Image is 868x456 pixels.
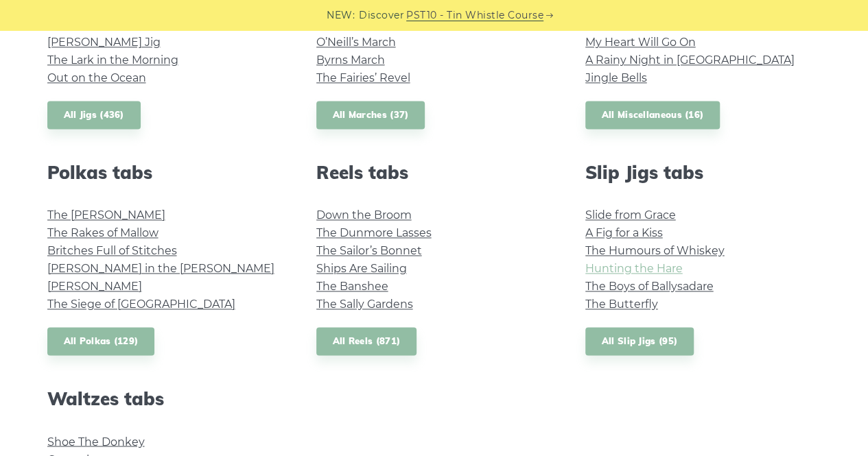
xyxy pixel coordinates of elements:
a: Shoe The Donkey [47,435,145,448]
a: All Reels (871) [316,327,417,355]
a: The Fairies’ Revel [316,71,410,84]
span: NEW: [327,8,355,23]
a: Hunting the Hare [585,262,683,275]
h2: Waltzes tabs [47,388,283,409]
h2: Slip Jigs tabs [585,162,821,183]
h2: Reels tabs [316,162,552,183]
a: The Rakes of Mallow [47,226,159,239]
a: The [PERSON_NAME] [47,208,165,221]
a: The Butterfly [585,298,658,311]
a: [PERSON_NAME] [47,280,142,293]
a: The Lark in the Morning [47,53,178,67]
a: The Boys of Ballysadare [585,280,714,293]
a: Down the Broom [316,208,412,221]
span: Discover [359,8,404,23]
a: The Banshee [316,280,388,293]
a: Jingle Bells [585,71,647,84]
a: All Polkas (129) [47,327,155,355]
a: Britches Full of Stitches [47,244,177,257]
a: A Rainy Night in [GEOGRAPHIC_DATA] [585,53,795,67]
a: The Sailor’s Bonnet [316,244,422,257]
a: All Marches (37) [316,101,425,129]
a: Slide from Grace [585,208,676,221]
a: [PERSON_NAME] Jig [47,36,161,49]
a: Ships Are Sailing [316,262,407,275]
a: All Jigs (436) [47,101,141,129]
a: The Sally Gardens [316,298,413,311]
a: O’Neill’s March [316,36,396,49]
a: PST10 - Tin Whistle Course [406,8,543,23]
a: The Siege of [GEOGRAPHIC_DATA] [47,298,235,311]
a: The Humours of Whiskey [585,244,725,257]
a: The Dunmore Lasses [316,226,432,239]
a: All Slip Jigs (95) [585,327,694,355]
h2: Polkas tabs [47,162,283,183]
a: My Heart Will Go On [585,36,696,49]
a: Out on the Ocean [47,71,146,84]
a: A Fig for a Kiss [585,226,663,239]
a: All Miscellaneous (16) [585,101,720,129]
a: [PERSON_NAME] in the [PERSON_NAME] [47,262,274,275]
a: Byrns March [316,53,385,67]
